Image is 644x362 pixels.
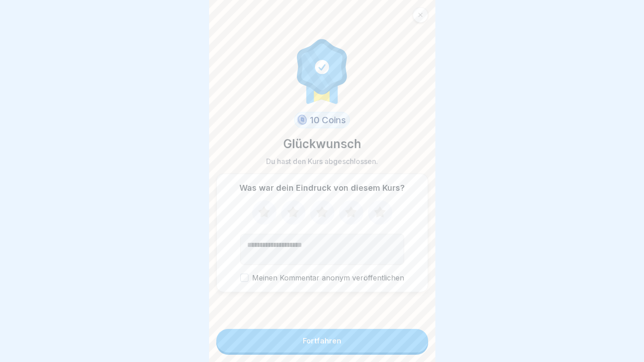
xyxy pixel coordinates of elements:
[303,337,341,345] div: Fortfahren
[240,274,248,282] button: Meinen Kommentar anonym veröffentlichen
[240,234,404,265] textarea: Kommentar (optional)
[266,156,378,166] p: Du hast den Kurs abgeschlossen.
[296,113,309,127] img: coin.svg
[292,37,353,105] img: completion.svg
[294,112,350,128] div: 10 Coins
[283,135,361,153] p: Glückwunsch
[239,183,405,193] p: Was war dein Eindruck von diesem Kurs?
[216,329,428,352] button: Fortfahren
[240,274,404,282] label: Meinen Kommentar anonym veröffentlichen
